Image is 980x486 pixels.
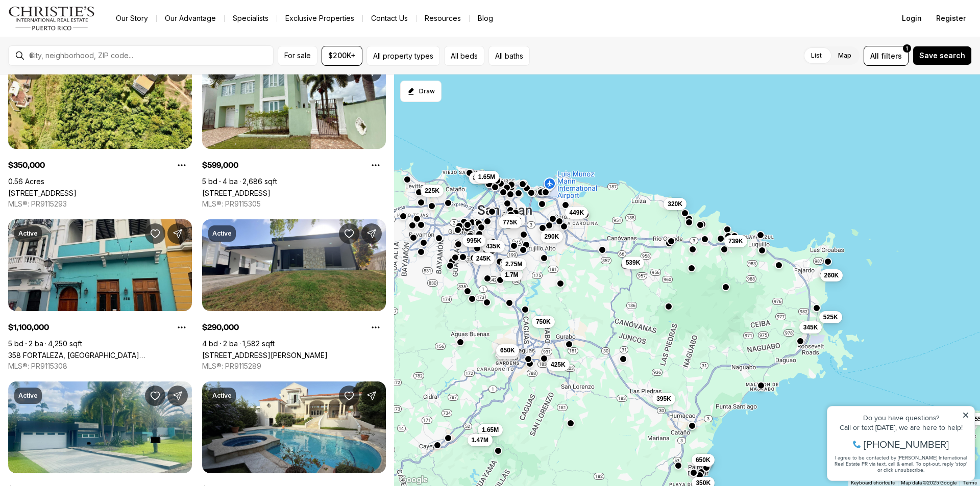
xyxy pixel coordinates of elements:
a: Exclusive Properties [277,11,362,25]
button: Share Property [361,386,382,406]
button: 245K [472,252,495,265]
span: 539K [626,259,641,267]
button: Share Property [167,223,188,244]
button: 750K [532,316,555,328]
button: 1.65M [474,171,499,183]
button: 290K [541,231,563,243]
button: All beds [444,46,484,66]
a: Our Advantage [157,11,224,25]
span: All [870,50,879,61]
span: 1.65M [478,173,495,181]
button: Save Property: PASEO DE LA FUENTE TIVOLI ST #D9 [339,386,359,406]
button: 435K [482,240,505,252]
span: I agree to be contacted by [PERSON_NAME] International Real Estate PR via text, call & email. To ... [13,63,145,82]
span: 995K [467,237,481,245]
button: Save Property: C-3 GREEN VALLEY DR #C-3 [145,386,165,406]
button: Login [896,8,928,29]
span: 2.75M [505,260,522,268]
button: Contact Us [363,11,416,25]
button: Register [930,8,972,29]
span: Login [902,14,922,22]
button: Property options [365,155,386,175]
button: Property options [171,155,192,175]
button: 1.48M [500,214,525,226]
button: 599K [496,347,519,360]
span: 1.47M [472,436,488,444]
p: Active [18,392,38,400]
button: Property options [365,317,386,338]
span: 650K [696,456,710,464]
span: $200K+ [328,52,356,60]
span: 1.7M [505,271,519,279]
label: Map [830,46,860,65]
button: For sale [278,46,317,66]
button: Save Property: 358 FORTALEZA [145,223,165,244]
button: 525K [819,311,842,323]
span: 320K [668,200,682,208]
button: 539K [622,257,645,269]
span: Save search [919,52,965,60]
span: 1 [906,44,908,53]
a: Specialists [225,11,277,25]
span: 739K [728,237,743,245]
img: logo [8,6,95,31]
button: All property types [366,46,440,66]
button: Property options [171,317,192,338]
div: Do you have questions? [11,23,148,30]
span: 1.65M [482,426,499,434]
button: 1.47M [468,434,493,446]
a: 110 LA ESTANCIA, CAGUAS PR, 00727 [202,189,271,197]
button: 2.75M [501,258,526,270]
button: 320K [664,198,687,210]
span: 750K [536,318,551,326]
span: 525K [823,313,838,321]
span: 449K [569,209,584,217]
span: 225K [425,187,439,195]
a: Resources [416,11,469,25]
button: Save search [913,46,972,65]
span: 260K [824,271,839,279]
span: 650K [500,346,515,354]
span: 395K [656,395,671,403]
button: 449K [565,207,588,219]
button: 425K [547,359,570,371]
span: filters [881,50,902,61]
button: Share Property [361,223,382,244]
span: 245K [476,254,491,263]
span: For sale [284,52,311,60]
button: $200K+ [322,46,362,66]
p: Active [212,392,232,400]
button: Allfilters1 [864,46,909,66]
span: 895K [473,174,488,182]
button: Start drawing [400,81,442,102]
button: 1.65M [478,424,503,436]
a: Our Story [108,11,156,25]
span: 775K [503,218,518,226]
span: [PHONE_NUMBER] [42,48,127,58]
button: 895K [469,172,492,184]
button: 1.7M [501,269,523,281]
label: List [803,46,830,65]
button: 225K [421,185,444,197]
button: 650K [496,344,519,356]
button: All baths [488,46,530,66]
button: 345K [799,321,822,334]
span: Register [936,14,966,22]
span: 345K [803,323,818,331]
p: Active [18,229,38,238]
a: 358 FORTALEZA, SAN JUAN PR, 00901 [8,351,192,360]
button: Save Property: ST. 25 MONTE CARLO 1306 [339,223,359,244]
button: 650K [692,454,715,466]
span: 290K [545,233,559,241]
a: Blog [470,11,501,25]
button: 395K [652,393,675,405]
button: 995K [462,235,485,247]
span: 435K [486,242,501,250]
button: 260K [820,269,843,282]
span: 425K [551,361,566,369]
button: Share Property [167,386,188,406]
p: Active [212,229,232,238]
button: 739K [724,235,747,247]
a: PORT ROAD RD #17, HUMACAO PR, 00791 [8,189,77,197]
